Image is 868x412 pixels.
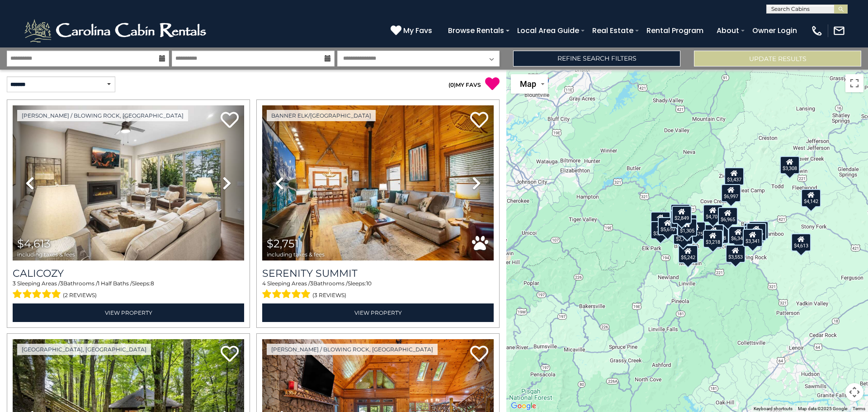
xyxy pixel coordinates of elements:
[746,223,766,241] div: $2,907
[262,280,266,287] span: 4
[13,303,244,322] a: View Property
[403,25,432,36] span: My Favs
[509,400,538,412] img: Google
[470,345,488,364] a: Add to favorites
[694,51,861,66] button: Update Results
[262,105,494,260] img: thumbnail_167191056.jpeg
[366,280,372,287] span: 10
[724,167,744,185] div: $3,437
[670,209,690,227] div: $5,122
[728,226,748,244] div: $6,346
[780,156,800,174] div: $3,308
[470,111,488,130] a: Add to favorites
[686,221,706,239] div: $3,575
[448,81,481,88] a: (0)MY FAVS
[678,245,698,263] div: $5,242
[267,237,299,250] span: $2,751
[221,345,239,364] a: Add to favorites
[658,217,678,235] div: $5,610
[98,280,132,287] span: 1 Half Baths /
[651,212,670,230] div: $4,263
[448,81,456,88] span: ( )
[520,79,536,89] span: Map
[312,289,346,301] span: (3 reviews)
[721,184,741,202] div: $6,997
[811,24,823,37] img: phone-regular-white.png
[17,110,188,121] a: [PERSON_NAME] / Blowing Rock, [GEOGRAPHIC_DATA]
[513,23,584,38] a: Local Area Guide
[450,81,454,88] span: 0
[13,280,16,287] span: 3
[13,105,244,260] img: thumbnail_167084326.jpeg
[391,25,434,37] a: My Favs
[221,111,239,130] a: Add to favorites
[845,74,863,92] button: Toggle fullscreen view
[801,189,821,207] div: $4,142
[703,204,723,223] div: $4,705
[511,74,548,94] button: Change map style
[60,280,63,287] span: 3
[13,267,244,279] a: Calicozy
[833,24,845,37] img: mail-regular-white.png
[749,221,769,239] div: $3,615
[267,251,325,257] span: including taxes & fees
[651,221,670,239] div: $3,520
[17,237,51,250] span: $4,613
[798,406,847,411] span: Map data ©2025 Google
[754,406,793,412] button: Keyboard shortcuts
[509,400,538,412] a: Open this area in Google Maps (opens a new window)
[513,51,680,66] a: Refine Search Filters
[712,23,744,38] a: About
[748,23,802,38] a: Owner Login
[704,224,724,242] div: $4,423
[151,280,154,287] span: 8
[443,23,509,38] a: Browse Rentals
[726,245,745,263] div: $3,553
[718,207,738,225] div: $6,965
[17,251,75,257] span: including taxes & fees
[310,280,313,287] span: 3
[743,229,763,247] div: $3,341
[673,226,693,244] div: $2,775
[262,303,494,322] a: View Property
[63,289,97,301] span: (2 reviews)
[17,344,151,355] a: [GEOGRAPHIC_DATA], [GEOGRAPHIC_DATA]
[267,110,376,121] a: Banner Elk/[GEOGRAPHIC_DATA]
[262,279,494,301] div: Sleeping Areas / Bathrooms / Sleeps:
[642,23,708,38] a: Rental Program
[267,344,438,355] a: [PERSON_NAME] / Blowing Rock, [GEOGRAPHIC_DATA]
[588,23,638,38] a: Real Estate
[262,267,494,279] a: Serenity Summit
[672,205,692,223] div: $2,849
[677,218,697,236] div: $1,305
[845,383,863,401] button: Map camera controls
[703,229,723,247] div: $3,218
[853,406,865,411] a: Terms (opens in new tab)
[791,233,811,251] div: $4,613
[670,204,690,222] div: $2,002
[13,279,244,301] div: Sleeping Areas / Bathrooms / Sleeps:
[23,17,210,44] img: White-1-2.png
